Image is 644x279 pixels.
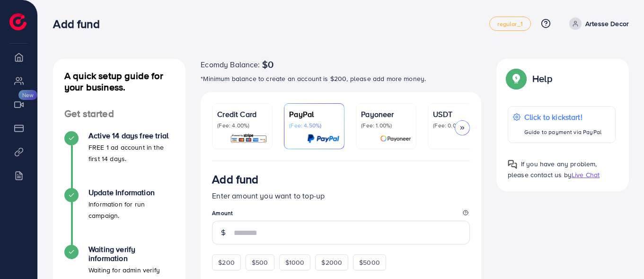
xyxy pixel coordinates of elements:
[252,258,268,267] span: $500
[289,122,339,129] p: (Fee: 4.50%)
[218,258,235,267] span: $200
[285,258,305,267] span: $1000
[524,126,601,138] p: Guide to payment via PayPal
[53,70,185,93] h4: A quick setup guide for your business.
[433,108,483,120] p: USDT
[565,18,629,30] a: Artesse Decor
[497,21,522,27] span: regular_1
[53,17,107,31] h3: Add fund
[53,131,185,188] li: Active 14 days free trial
[88,245,174,263] h4: Waiting verify information
[262,59,273,70] span: $0
[217,122,267,129] p: (Fee: 4.00%)
[508,160,517,169] img: Popup guide
[359,258,380,267] span: $5000
[572,170,600,180] span: Live Chat
[361,108,411,120] p: Payoneer
[88,142,174,164] p: FREE 1 ad account in the first 14 days.
[201,59,260,70] span: Ecomdy Balance:
[361,122,411,129] p: (Fee: 1.00%)
[289,108,339,120] p: PayPal
[307,133,339,144] img: card
[88,198,174,221] p: Information for run campaign.
[201,73,481,84] p: *Minimum balance to create an account is $200, please add more money.
[508,159,597,180] span: If you have any problem, please contact us by
[433,122,483,129] p: (Fee: 0.00%)
[212,172,258,186] h3: Add fund
[88,131,174,140] h4: Active 14 days free trial
[230,133,267,144] img: card
[53,108,185,120] h4: Get started
[212,190,470,201] p: Enter amount you want to top-up
[585,18,629,29] p: Artesse Decor
[380,133,411,144] img: card
[508,70,525,87] img: Popup guide
[524,111,601,123] p: Click to kickstart!
[217,108,267,120] p: Credit Card
[88,188,174,197] h4: Update Information
[489,17,530,31] a: regular_1
[212,209,470,221] legend: Amount
[532,73,552,84] p: Help
[9,13,26,30] img: logo
[53,188,185,245] li: Update Information
[321,258,342,267] span: $2000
